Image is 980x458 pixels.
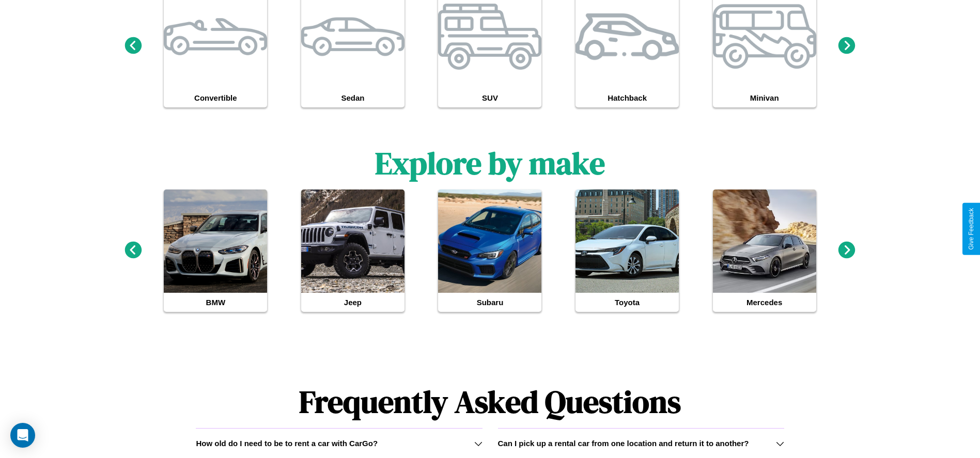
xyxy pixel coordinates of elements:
[968,208,975,250] div: Give Feedback
[498,439,749,448] h3: Can I pick up a rental car from one location and return it to another?
[196,375,784,428] h1: Frequently Asked Questions
[301,293,405,312] h4: Jeep
[575,293,679,312] h4: Toyota
[164,88,267,107] h4: Convertible
[575,88,679,107] h4: Hatchback
[10,423,35,448] div: Open Intercom Messenger
[301,88,405,107] h4: Sedan
[164,293,267,312] h4: BMW
[375,142,605,184] h1: Explore by make
[438,88,541,107] h4: SUV
[713,293,816,312] h4: Mercedes
[196,439,378,448] h3: How old do I need to be to rent a car with CarGo?
[438,293,541,312] h4: Subaru
[713,88,816,107] h4: Minivan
